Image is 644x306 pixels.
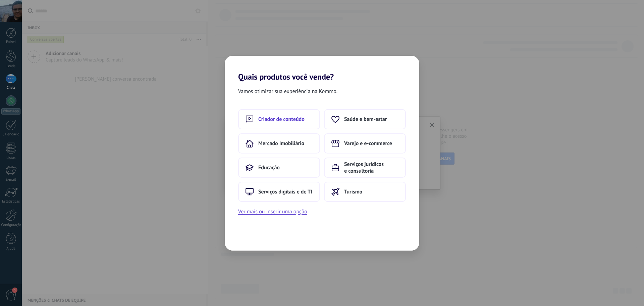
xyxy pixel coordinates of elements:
button: Criador de conteúdo [238,109,320,129]
button: Mercado Imobiliário [238,133,320,154]
button: Turismo [324,182,406,202]
span: Serviços jurídicos e consultoria [344,161,398,174]
button: Ver mais ou inserir uma opção [238,207,307,216]
span: Mercado Imobiliário [258,140,304,147]
button: Varejo e e-commerce [324,133,406,154]
span: Educação [258,164,280,171]
span: Varejo e e-commerce [344,140,392,147]
button: Serviços jurídicos e consultoria [324,158,406,178]
span: Vamos otimizar sua experiência na Kommo. [238,87,337,96]
h2: Quais produtos você vende? [225,56,419,82]
span: Serviços digitais e de TI [258,188,312,195]
button: Educação [238,158,320,178]
button: Saúde e bem-estar [324,109,406,129]
span: Saúde e bem-estar [344,116,387,123]
span: Turismo [344,188,362,195]
button: Serviços digitais e de TI [238,182,320,202]
span: Criador de conteúdo [258,116,305,123]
